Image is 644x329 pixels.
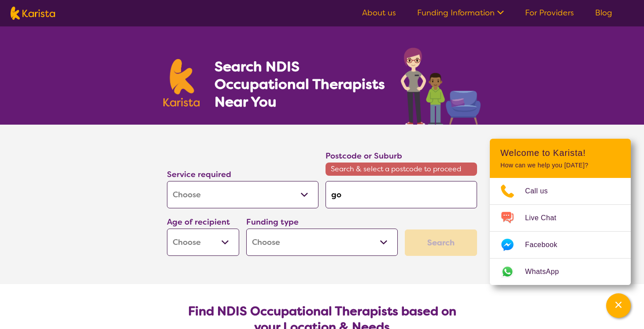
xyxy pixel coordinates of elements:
[246,217,299,227] label: Funding type
[326,181,477,208] input: Type
[215,58,386,111] h1: Search NDIS Occupational Therapists Near You
[167,217,230,227] label: Age of recipient
[362,7,396,18] a: About us
[490,139,631,285] div: Channel Menu
[525,7,574,18] a: For Providers
[11,7,55,20] img: Karista logo
[326,163,477,176] span: Search & select a postcode to proceed
[167,169,231,180] label: Service required
[163,59,200,107] img: Karista logo
[490,259,631,285] a: Web link opens in a new tab.
[525,238,568,251] span: Facebook
[500,148,620,158] h2: Welcome to Karista!
[525,185,559,198] span: Call us
[417,7,504,18] a: Funding Information
[595,7,612,18] a: Blog
[490,178,631,285] ul: Choose channel
[525,211,567,225] span: Live Chat
[606,293,631,318] button: Channel Menu
[525,265,570,278] span: WhatsApp
[500,162,620,169] p: How can we help you [DATE]?
[401,48,481,125] img: occupational-therapy
[326,151,402,161] label: Postcode or Suburb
